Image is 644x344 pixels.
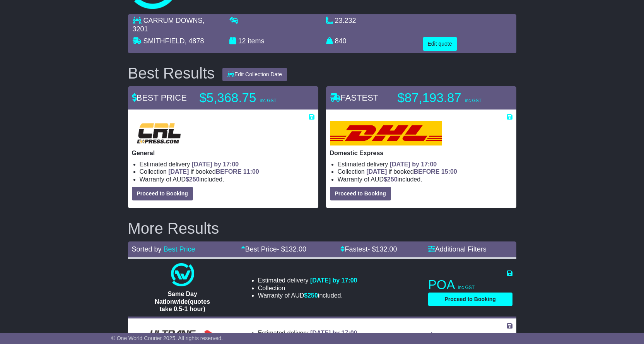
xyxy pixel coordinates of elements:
img: One World Courier: Same Day Nationwide(quotes take 0.5-1 hour) [171,263,194,286]
span: inc GST [260,98,276,103]
p: $5,368.75 [200,90,296,106]
span: BEST PRICE [132,93,187,103]
span: FASTEST [330,93,379,103]
span: if booked [168,168,259,175]
span: CARRUM DOWNS [143,17,203,24]
span: 250 [307,292,318,299]
span: 132.00 [376,245,397,253]
span: , 4878 [185,37,204,45]
span: 23.232 [335,17,356,24]
span: BEFORE [216,168,242,175]
li: Estimated delivery [258,329,357,337]
span: inc GST [465,98,482,103]
a: Additional Filters [428,245,487,253]
span: 250 [189,176,200,183]
span: inc GST [458,285,475,290]
span: $ [304,292,318,299]
span: [DATE] [366,168,387,175]
span: - $ [277,245,306,253]
button: Edit Collection Date [222,68,287,81]
p: $87,193.87 [398,90,494,106]
button: Proceed to Booking [132,187,193,200]
li: Estimated delivery [140,161,314,168]
span: 15:00 [441,168,457,175]
h2: More Results [128,220,516,237]
button: Edit quote [423,37,457,51]
span: items [248,37,265,45]
span: 840 [335,37,347,45]
span: Same Day Nationwide(quotes take 0.5-1 hour) [155,291,210,312]
span: [DATE] by 17:00 [192,161,239,168]
li: Collection [338,168,512,175]
li: Warranty of AUD included. [140,176,314,183]
span: $ [186,176,200,183]
span: [DATE] by 17:00 [310,277,357,284]
button: Proceed to Booking [428,293,512,306]
span: $ [384,176,398,183]
span: BEFORE [414,168,440,175]
span: 132.00 [285,245,306,253]
li: Warranty of AUD included. [258,292,357,299]
p: General [132,149,314,157]
p: Domestic Express [330,149,512,157]
span: 250 [387,176,398,183]
span: if booked [366,168,457,175]
span: Sorted by [132,245,162,253]
a: Best Price- $132.00 [241,245,306,253]
span: , 3201 [133,17,205,33]
span: [DATE] by 17:00 [310,330,357,336]
li: Warranty of AUD included. [338,176,512,183]
img: CRL: General [132,121,186,145]
span: [DATE] by 17:00 [390,161,437,168]
li: Collection [258,284,357,292]
div: Best Results [124,65,219,82]
li: Estimated delivery [258,277,357,284]
span: [DATE] [168,168,189,175]
img: DHL: Domestic Express [330,121,442,145]
button: Proceed to Booking [330,187,391,200]
span: 12 [238,37,246,45]
span: © One World Courier 2025. All rights reserved. [111,335,223,341]
span: - $ [367,245,397,253]
span: 11:00 [243,168,259,175]
span: SMITHFIELD [143,37,185,45]
li: Estimated delivery [338,161,512,168]
a: Best Price [164,245,195,253]
a: Fastest- $132.00 [340,245,397,253]
li: Collection [140,168,314,175]
p: POA [428,277,512,293]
